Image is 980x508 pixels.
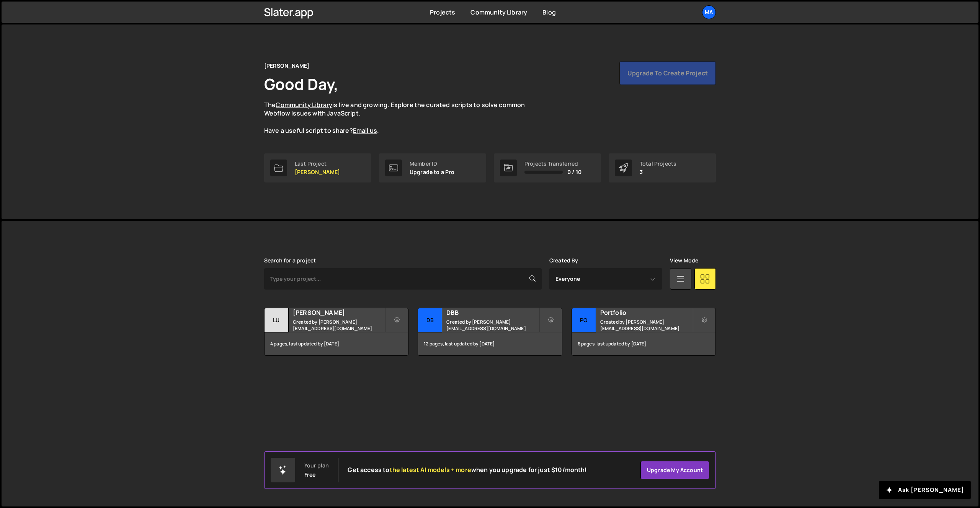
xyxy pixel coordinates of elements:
[265,308,289,332] div: Lu
[293,308,385,317] h2: [PERSON_NAME]
[304,472,316,478] div: Free
[295,169,340,175] p: [PERSON_NAME]
[410,161,455,167] div: Member ID
[572,332,715,355] div: 6 pages, last updated by [DATE]
[640,461,709,479] a: Upgrade my account
[524,161,581,167] div: Projects Transferred
[264,308,408,356] a: Lu [PERSON_NAME] Created by [PERSON_NAME][EMAIL_ADDRESS][DOMAIN_NAME] 4 pages, last updated by [D...
[390,466,471,474] span: the latest AI models + more
[348,466,587,474] h2: Get access to when you upgrade for just $10/month!
[304,462,329,469] div: Your plan
[567,169,581,175] span: 0 / 10
[549,257,578,264] label: Created By
[264,268,542,290] input: Type your project...
[640,161,676,167] div: Total Projects
[572,308,716,356] a: Po Portfolio Created by [PERSON_NAME][EMAIL_ADDRESS][DOMAIN_NAME] 6 pages, last updated by [DATE]
[600,319,693,332] small: Created by [PERSON_NAME][EMAIL_ADDRESS][DOMAIN_NAME]
[264,61,309,70] div: [PERSON_NAME]
[600,308,693,317] h2: Portfolio
[702,5,716,19] a: Ma
[276,101,332,109] a: Community Library
[418,308,562,356] a: DB DBB Created by [PERSON_NAME][EMAIL_ADDRESS][DOMAIN_NAME] 12 pages, last updated by [DATE]
[670,257,698,264] label: View Mode
[446,319,539,332] small: Created by [PERSON_NAME][EMAIL_ADDRESS][DOMAIN_NAME]
[640,169,676,175] p: 3
[470,8,527,16] a: Community Library
[353,126,377,135] a: Email us
[265,332,408,355] div: 4 pages, last updated by [DATE]
[264,101,540,135] p: The is live and growing. Explore the curated scripts to solve common Webflow issues with JavaScri...
[446,308,539,317] h2: DBB
[264,153,371,182] a: Last Project [PERSON_NAME]
[295,161,340,167] div: Last Project
[264,73,338,94] h1: Good Day,
[542,8,556,16] a: Blog
[264,257,316,264] label: Search for a project
[430,8,455,16] a: Projects
[293,319,385,332] small: Created by [PERSON_NAME][EMAIL_ADDRESS][DOMAIN_NAME]
[410,169,455,175] p: Upgrade to a Pro
[572,308,596,332] div: Po
[418,332,562,355] div: 12 pages, last updated by [DATE]
[879,481,971,499] button: Ask [PERSON_NAME]
[418,308,442,332] div: DB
